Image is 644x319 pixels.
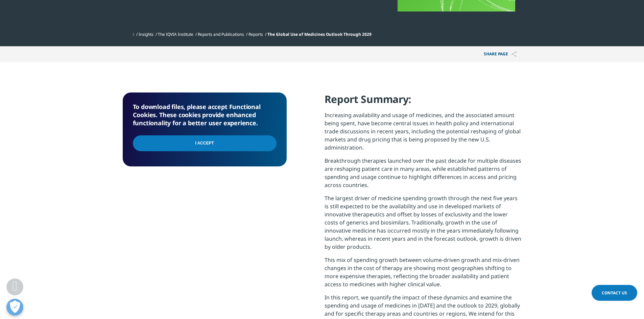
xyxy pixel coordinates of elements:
[139,31,153,37] a: Insights
[325,256,522,293] p: This mix of spending growth between volume-driven growth and mix-driven changes in the cost of th...
[198,31,244,37] a: Reports and Publications
[511,51,517,57] img: Share PAGE
[248,31,263,37] a: Reports
[479,46,522,62] button: Share PAGEShare PAGE
[133,103,277,127] h5: To download files, please accept Functional Cookies. These cookies provide enhanced functionality...
[133,135,277,151] input: I Accept
[6,299,23,316] button: Open Preferences
[602,290,627,296] span: Contact Us
[325,92,522,111] h4: Report Summary:
[479,46,522,62] p: Share PAGE
[325,157,522,194] p: Breakthrough therapies launched over the past decade for multiple diseases are reshaping patient ...
[325,194,522,256] p: The largest driver of medicine spending growth through the next five years is still expected to b...
[592,285,637,301] a: Contact Us
[158,31,193,37] a: The IQVIA Institute
[325,111,522,157] p: Increasing availability and usage of medicines, and the associated amount being spent, have becom...
[267,31,372,37] span: The Global Use of Medicines Outlook Through 2029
